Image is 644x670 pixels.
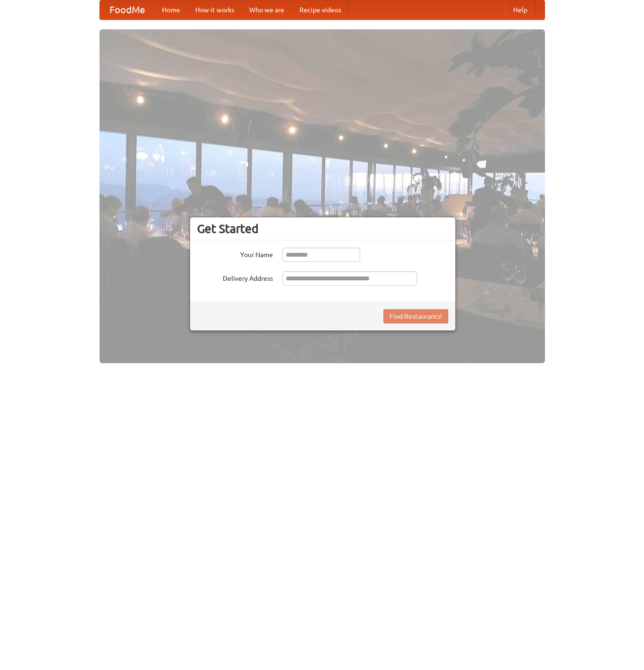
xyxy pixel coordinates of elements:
[197,248,273,259] label: Your Name
[197,222,448,236] h3: Get Started
[197,271,273,283] label: Delivery Address
[506,0,535,19] a: Help
[100,0,154,19] a: FoodMe
[242,0,292,19] a: Who we are
[188,0,242,19] a: How it works
[383,309,448,323] button: Find Restaurants!
[292,0,349,19] a: Recipe videos
[154,0,188,19] a: Home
